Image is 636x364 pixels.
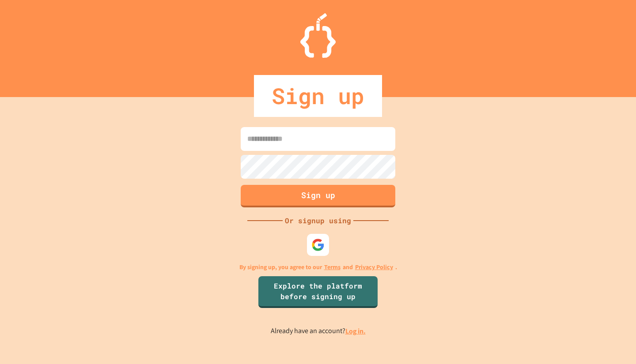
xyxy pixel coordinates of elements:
div: Sign up [254,75,382,117]
img: google-icon.svg [311,238,325,251]
a: Privacy Policy [355,263,393,272]
a: Terms [324,263,341,272]
button: Sign up [241,185,395,207]
p: By signing up, you agree to our and . [239,263,397,272]
p: Already have an account? [271,326,366,337]
iframe: chat widget [563,290,627,328]
a: Explore the platform before signing up [258,276,378,308]
img: Logo.svg [300,13,336,58]
iframe: chat widget [599,329,627,355]
div: Or signup using [283,215,353,226]
a: Log in. [345,326,366,336]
